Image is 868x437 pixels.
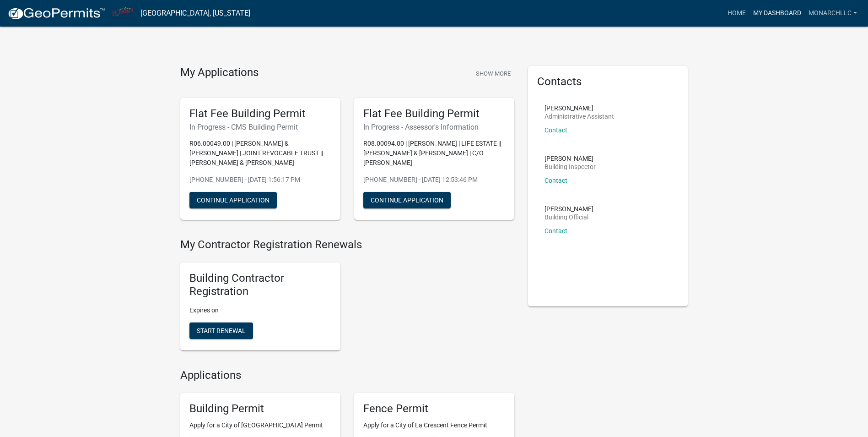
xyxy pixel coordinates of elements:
h5: Contacts [537,75,679,88]
button: Start Renewal [189,322,253,339]
h4: My Contractor Registration Renewals [180,238,514,251]
wm-registration-list-section: My Contractor Registration Renewals [180,238,514,357]
a: Contact [545,126,567,134]
p: Building Official [545,214,593,220]
button: Continue Application [363,192,451,208]
h5: Flat Fee Building Permit [363,107,505,120]
h5: Fence Permit [363,402,505,415]
button: Show More [472,66,514,81]
img: City of La Crescent, Minnesota [113,7,133,19]
p: Expires on [189,306,331,315]
h6: In Progress - CMS Building Permit [189,123,331,131]
button: Continue Application [189,192,277,208]
p: [PERSON_NAME] [545,155,596,162]
p: [PHONE_NUMBER] - [DATE] 1:56:17 PM [189,175,331,185]
p: R06.00049.00 | [PERSON_NAME] & [PERSON_NAME] | JOINT REVOCABLE TRUST || [PERSON_NAME] & [PERSON_N... [189,139,331,168]
a: Home [724,5,749,22]
p: [PHONE_NUMBER] - [DATE] 12:53:46 PM [363,175,505,185]
h4: Applications [180,369,514,382]
p: R08.00094.00 | [PERSON_NAME] | LIFE ESTATE || [PERSON_NAME] & [PERSON_NAME] | C/O [PERSON_NAME] [363,139,505,168]
a: Contact [545,227,567,235]
p: Apply for a City of [GEOGRAPHIC_DATA] Permit [189,421,331,430]
p: Building Inspector [545,164,596,170]
h5: Building Contractor Registration [189,272,331,298]
a: MonarchLLC [805,5,861,22]
p: Apply for a City of La Crescent Fence Permit [363,421,505,430]
a: Contact [545,177,567,184]
p: [PERSON_NAME] [545,105,614,111]
h5: Building Permit [189,402,331,415]
span: Start Renewal [197,327,246,334]
a: [GEOGRAPHIC_DATA], [US_STATE] [140,5,250,21]
p: [PERSON_NAME] [545,206,593,212]
h4: My Applications [180,66,259,80]
h6: In Progress - Assessor's Information [363,123,505,131]
h5: Flat Fee Building Permit [189,107,331,120]
p: Administrative Assistant [545,113,614,120]
a: My Dashboard [749,5,805,22]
